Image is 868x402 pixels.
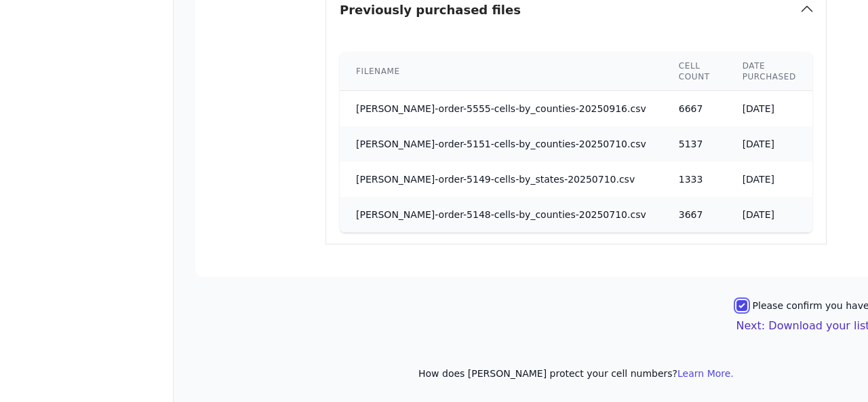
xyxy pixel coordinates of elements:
td: [PERSON_NAME]-order-5149-cells-by_states-20250710.csv [340,162,663,197]
td: [PERSON_NAME]-order-5148-cells-by_counties-20250710.csv [340,197,663,232]
td: [PERSON_NAME]-order-5555-cells-by_counties-20250916.csv [340,91,663,127]
td: 1333 [663,162,726,197]
th: Date purchased [726,52,812,91]
button: Learn More. [677,367,734,380]
td: 6667 [663,91,726,127]
td: [DATE] [726,197,812,232]
td: 5137 [663,126,726,162]
td: 3667 [663,197,726,232]
td: [DATE] [726,91,812,127]
td: [DATE] [726,126,812,162]
td: [PERSON_NAME]-order-5151-cells-by_counties-20250710.csv [340,126,663,162]
th: Filename [340,52,663,91]
td: [DATE] [726,162,812,197]
h3: Previously purchased files [340,1,521,20]
th: Cell count [663,52,726,91]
